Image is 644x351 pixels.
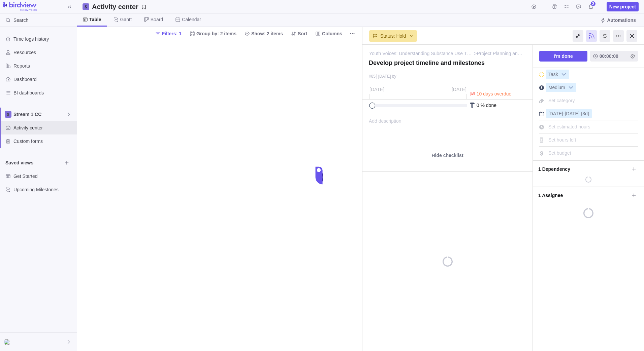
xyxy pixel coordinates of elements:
[322,30,342,37] span: Columns
[627,51,638,62] span: Add time entry
[13,63,74,69] span: Reports
[590,51,627,62] span: 00:00:00
[62,158,71,167] span: Browse views
[533,203,644,224] div: loading
[4,339,12,345] img: Show
[162,30,182,37] span: Filters: 1
[348,29,357,38] span: More actions
[298,30,307,37] span: Sort
[548,98,575,103] span: Set category
[607,17,636,24] span: Automations
[554,52,573,60] span: I'm done
[13,173,74,180] span: Get Started
[562,2,571,11] span: My assignments
[13,49,74,56] span: Resources
[89,2,149,11] span: Save your current layout and filters as a View
[546,83,567,92] span: Medium
[380,33,406,39] span: Status: Hold
[477,50,523,57] a: Project Planning and Preparation
[539,51,587,62] span: I'm done
[581,111,589,116] span: (3d)
[538,177,639,183] div: loading
[151,16,163,23] span: Board
[187,29,239,38] span: Group by: 2 items
[288,29,310,38] span: Sort
[369,87,384,92] span: [DATE]
[477,91,512,96] span: 10 days overdue
[613,30,624,42] div: More actions
[586,5,595,10] a: Notifications
[13,186,74,193] span: Upcoming Milestones
[548,137,576,143] span: Set hours left
[443,172,453,351] div: loading
[120,16,132,23] span: Gantt
[3,2,37,11] img: logo
[13,89,74,96] span: BI dashboards
[546,83,576,92] div: Medium
[529,2,539,11] span: Start timer
[363,112,401,150] span: Add description
[598,15,639,25] span: Automations
[600,30,610,42] div: Billing
[480,103,496,108] span: % done
[539,72,544,77] div: This is a milestone
[538,163,629,175] span: 1 Dependency
[626,30,637,42] div: Close
[362,150,533,160] div: Hide checklist
[378,74,391,79] span: [DATE]
[474,50,477,57] span: >
[251,30,283,37] span: Show: 2 items
[13,138,74,145] span: Custom forms
[92,2,138,11] h2: Activity center
[550,2,559,11] span: Time logs
[452,87,466,92] span: [DATE]
[546,70,560,79] span: Task
[369,50,474,57] a: Youth Voices: Understanding Substance Use Through Student Surveys (1)
[550,5,559,10] a: Time logs
[548,124,590,129] span: Set estimated hours
[5,159,62,166] span: Saved views
[13,76,74,83] span: Dashboard
[609,3,636,10] span: New project
[548,150,571,156] span: Set budget
[369,74,376,79] div: #85
[196,30,236,37] span: Group by: 2 items
[607,2,639,11] span: New project
[153,29,184,38] span: Filters: 1
[13,111,66,118] span: Stream 1 CC
[562,5,571,10] a: My assignments
[89,16,101,23] span: Table
[182,16,201,23] span: Calendar
[574,5,583,10] a: Approval requests
[586,30,597,42] div: Unfollow
[313,29,345,38] span: Columns
[546,70,569,79] div: Task
[477,103,479,108] span: 0
[563,111,565,116] span: -
[574,2,583,11] span: Approval requests
[13,17,28,24] span: Search
[309,162,335,189] div: loading
[573,30,583,42] div: Copy link
[392,74,396,79] span: by
[548,111,563,116] span: [DATE]
[538,190,629,201] span: 1 Assignee
[13,36,74,42] span: Time logs history
[13,124,74,131] span: Activity center
[600,52,618,60] span: 00:00:00
[242,29,286,38] span: Show: 2 items
[565,111,580,116] span: [DATE]
[586,2,595,11] span: Notifications
[4,338,12,346] div: Emerita D’Sylva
